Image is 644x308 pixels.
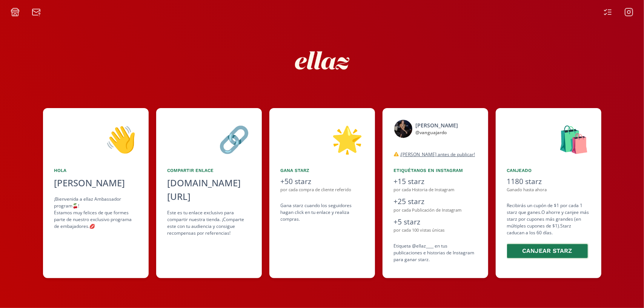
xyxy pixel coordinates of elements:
[507,176,590,187] div: 1180 starz
[416,129,458,136] div: @ vanguajardo
[54,167,137,174] div: Hola
[507,187,590,193] div: Ganado hasta ahora
[54,176,137,190] div: [PERSON_NAME]
[394,207,477,214] div: por cada Publicación de Instagram
[281,187,364,193] div: por cada compra de cliente referido
[416,121,458,129] div: [PERSON_NAME]
[54,119,137,158] div: 👋
[394,187,477,193] div: por cada Historia de Instagram
[394,167,477,174] div: Etiquétanos en Instagram
[400,151,475,158] u: ¡[PERSON_NAME] antes de publicar!
[168,167,251,174] div: Compartir Enlace
[281,176,364,187] div: +50 starz
[168,209,251,237] div: Este es tu enlace exclusivo para compartir nuestra tienda. ¡Comparte este con tu audiencia y cons...
[394,119,413,138] img: 521466015_18520573708021698_5625082446355652164_n.jpg
[507,119,590,158] div: 🛍️
[281,202,364,223] div: Gana starz cuando los seguidores hagan click en tu enlace y realiza compras .
[394,196,477,207] div: +25 starz
[288,26,356,94] img: nKmKAABZpYV7
[507,167,590,174] div: Canjeado
[507,202,590,259] div: Recibirás un cupón de $1 por cada 1 starz que ganes. O ahorre y canjee más starz por cupones más ...
[394,227,477,234] div: por cada 100 vistas únicas
[281,119,364,158] div: 🌟
[168,119,251,158] div: 🔗
[506,243,589,259] button: Canjear starz
[394,243,477,263] div: Etiqueta @ellaz____ en tus publicaciones e historias de Instagram para ganar starz.
[168,176,251,203] div: [DOMAIN_NAME][URL]
[394,217,477,228] div: +5 starz
[281,167,364,174] div: Gana starz
[54,196,137,230] div: ¡Bienvenida a ellaz Ambassador program🍒! Estamos muy felices de que formes parte de nuestro exclu...
[394,176,477,187] div: +15 starz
